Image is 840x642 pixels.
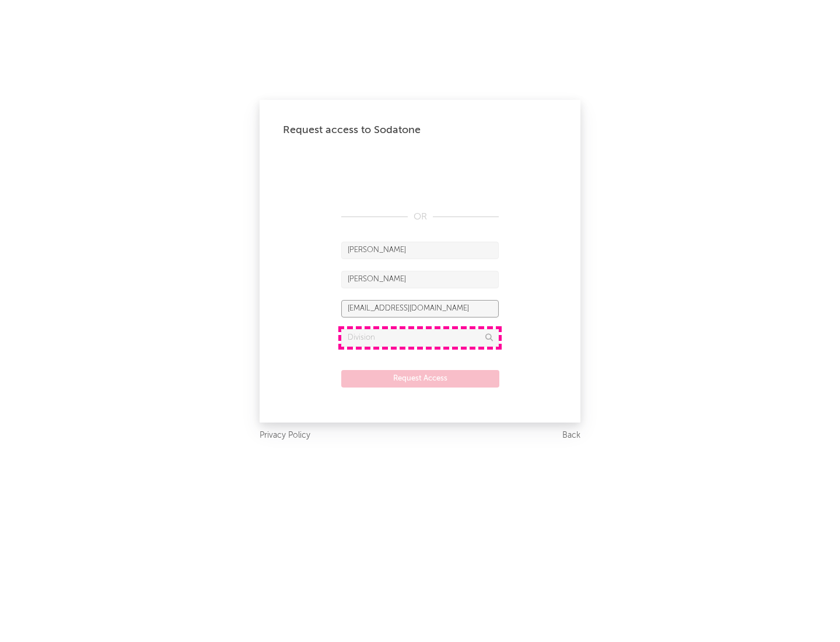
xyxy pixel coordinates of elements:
[341,271,499,288] input: Last Name
[341,370,499,388] button: Request Access
[260,428,310,443] a: Privacy Policy
[283,123,557,137] div: Request access to Sodatone
[341,300,499,317] input: Email
[341,242,499,259] input: First Name
[562,428,580,443] a: Back
[341,329,499,347] input: Division
[341,210,499,224] div: OR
